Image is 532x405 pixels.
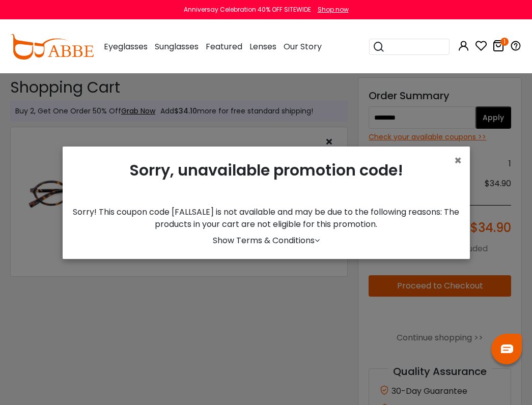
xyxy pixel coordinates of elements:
[454,152,462,169] span: ×
[71,206,462,230] div: Sorry! This coupon code [FALLSALE] is not available and may be due to the following reasons: The ...
[213,235,320,246] a: Show Terms & Conditions
[71,155,462,206] div: Sorry, unavailable promotion code!
[500,38,509,46] i: 1
[284,41,322,52] span: Our Story
[155,41,199,52] span: Sunglasses
[313,5,349,14] a: Shop now
[10,34,94,60] img: abbeglasses.com
[206,41,242,52] span: Featured
[501,344,513,353] img: chat
[318,5,349,14] div: Shop now
[249,41,276,52] span: Lenses
[492,42,505,53] a: 1
[454,155,462,167] button: Close
[184,5,311,14] div: Anniversay Celebration 40% OFF SITEWIDE
[104,41,148,52] span: Eyeglasses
